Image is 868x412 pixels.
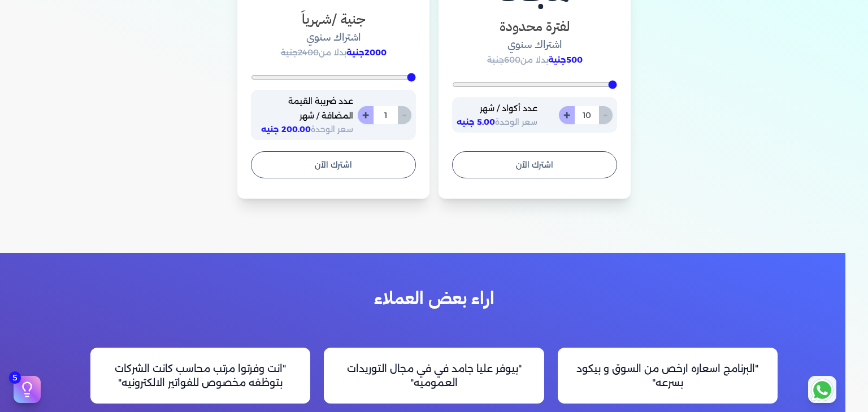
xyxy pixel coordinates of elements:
[324,348,544,404] p: "بيوفر عليا جامد في في مجال التوريدات العموميه"
[559,106,575,124] button: +
[281,47,319,58] span: 2400جنية
[452,151,617,178] button: اشترك الآن
[373,106,398,124] input: 0
[457,117,537,127] span: سعر الوحدة
[255,94,353,123] p: عدد ضريبة القيمة المضافة / شهر
[358,106,374,124] button: +
[548,55,583,65] span: 500جنية
[14,376,41,403] button: 5
[261,124,353,134] span: سعر الوحدة
[261,124,311,134] span: 200.00 جنيه
[9,371,21,384] span: 5
[251,9,416,29] h3: جنية /شهرياَ
[251,46,416,60] p: بدلا من
[251,151,416,178] button: اشترك الآن
[251,29,416,46] h4: اشتراك سنوي
[346,47,387,58] span: 2000جنية
[558,348,778,404] p: "البرنامج اسعاره ارخص من السوق و بيكود بسرعه"
[452,16,617,37] h3: لفترة محدودة
[452,37,617,53] h4: اشتراك سنوي
[90,284,778,312] h2: اراء بعض العملاء
[457,117,495,127] span: 5.00 جنيه
[90,348,310,404] p: "انت وفرتوا مرتب محاسب كانت الشركات بتوظفه مخصوص للفواتير الالكترونيه"
[574,106,599,124] input: 0
[452,53,617,68] p: بدلا من
[457,102,537,116] p: عدد أكواد / شهر
[487,55,520,65] span: 600جنية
